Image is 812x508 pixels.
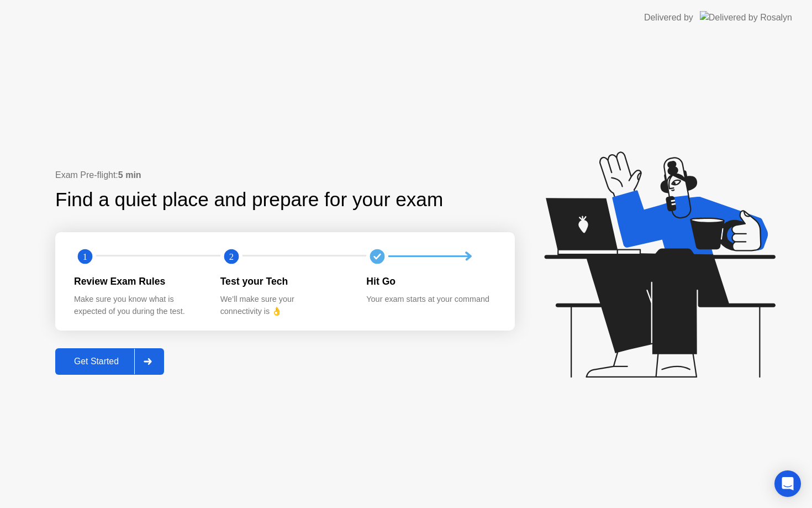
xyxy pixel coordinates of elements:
[118,170,141,180] b: 5 min
[220,274,349,289] div: Test your Tech
[55,169,515,182] div: Exam Pre-flight:
[366,274,495,289] div: Hit Go
[229,251,234,261] text: 2
[55,185,445,214] div: Find a quiet place and prepare for your exam
[366,294,495,306] div: Your exam starts at your command
[220,294,349,317] div: We’ll make sure your connectivity is 👌
[700,11,792,24] img: Delivered by Rosalyn
[774,470,801,497] div: Open Intercom Messenger
[59,357,134,366] div: Get Started
[55,348,164,375] button: Get Started
[644,11,693,24] div: Delivered by
[83,251,87,261] text: 1
[74,294,203,317] div: Make sure you know what is expected of you during the test.
[74,274,203,289] div: Review Exam Rules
